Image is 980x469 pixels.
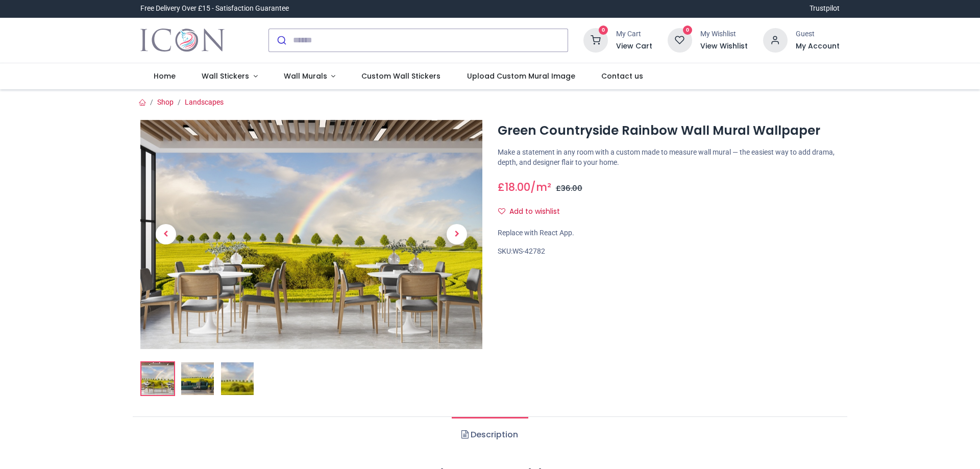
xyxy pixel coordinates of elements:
a: View Wishlist [700,41,748,52]
a: 0 [668,35,692,43]
span: Previous [156,224,176,244]
span: Upload Custom Mural Image [467,71,575,81]
span: £ [498,180,530,194]
span: Home [154,71,176,81]
a: View Cart [616,41,652,52]
i: Add to wishlist [498,208,505,215]
a: Previous [140,154,191,314]
div: My Wishlist [700,29,748,39]
span: WS-42782 [512,247,545,255]
div: Guest [796,29,840,39]
div: My Cart [616,29,652,39]
a: Wall Murals [271,63,349,90]
a: Landscapes [185,98,224,106]
span: 18.00 [505,180,530,194]
h1: Green Countryside Rainbow Wall Mural Wallpaper [498,122,840,139]
div: Replace with React App. [498,228,840,238]
button: Submit [269,29,293,52]
a: Trustpilot [810,4,840,14]
a: Wall Stickers [188,63,271,90]
a: 0 [583,35,608,43]
img: Green Countryside Rainbow Wall Mural Wallpaper [140,120,482,349]
img: Green Countryside Rainbow Wall Mural Wallpaper [141,362,174,395]
img: Icon Wall Stickers [140,26,225,55]
span: £ [556,183,582,193]
span: Contact us [601,71,643,81]
sup: 0 [683,26,693,35]
span: /m² [530,180,551,194]
span: Next [447,224,467,244]
img: WS-42782-03 [221,362,254,395]
a: Shop [157,98,174,106]
a: Logo of Icon Wall Stickers [140,26,225,55]
a: Next [431,154,482,314]
a: My Account [796,41,840,52]
button: Add to wishlistAdd to wishlist [498,203,569,220]
span: Wall Murals [284,71,327,81]
span: Custom Wall Stickers [361,71,440,81]
div: SKU: [498,246,840,257]
div: Free Delivery Over £15 - Satisfaction Guarantee [140,4,289,14]
a: Description [452,417,528,453]
span: 36.00 [561,183,582,193]
span: Wall Stickers [202,71,249,81]
img: WS-42782-02 [181,362,214,395]
sup: 0 [599,26,608,35]
p: Make a statement in any room with a custom made to measure wall mural — the easiest way to add dr... [498,147,840,167]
